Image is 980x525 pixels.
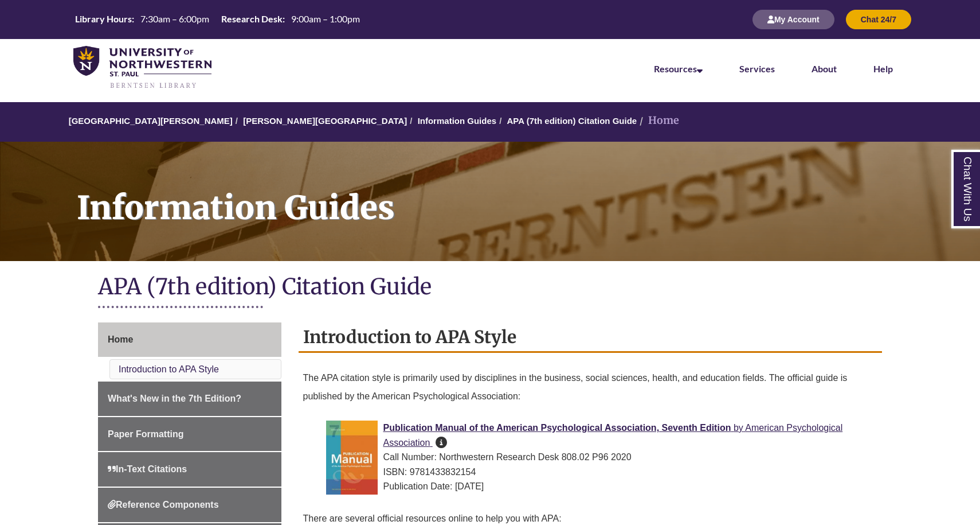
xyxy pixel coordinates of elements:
span: Publication Manual of the American Psychological Association, Seventh Edition [383,423,731,433]
a: In-Text Citations [98,452,281,487]
a: About [812,63,837,74]
img: UNWSP Library Logo [73,46,211,90]
a: Resources [654,63,703,74]
button: My Account [752,10,834,29]
a: Help [873,63,893,74]
div: Call Number: Northwestern Research Desk 808.02 P96 2020 [326,450,873,465]
h1: APA (7th edition) Citation Guide [98,273,882,303]
th: Library Hours: [70,13,136,25]
a: Reference Components [98,488,281,522]
li: Home [637,112,679,129]
a: Paper Formatting [98,417,281,452]
span: Reference Components [108,500,219,510]
a: Information Guides [418,116,497,126]
a: Hours Today [70,13,364,26]
span: Home [108,335,133,344]
h1: Information Guides [64,142,980,246]
span: In-Text Citations [108,464,187,474]
div: Publication Date: [DATE] [326,479,873,494]
h2: Introduction to APA Style [299,322,883,353]
span: 9:00am – 1:00pm [291,13,360,24]
a: [GEOGRAPHIC_DATA][PERSON_NAME] [69,116,233,126]
a: Publication Manual of the American Psychological Association, Seventh Edition by American Psychol... [383,423,843,448]
a: Services [739,63,775,74]
a: What's New in the 7th Edition? [98,382,281,416]
a: Chat 24/7 [846,14,911,24]
span: What's New in the 7th Edition? [108,394,241,403]
a: [PERSON_NAME][GEOGRAPHIC_DATA] [243,116,407,126]
span: Paper Formatting [108,429,183,439]
span: American Psychological Association [383,423,843,448]
button: Chat 24/7 [846,10,911,29]
span: by [734,423,743,433]
a: Introduction to APA Style [119,364,219,374]
a: APA (7th edition) Citation Guide [507,116,637,126]
p: The APA citation style is primarily used by disciplines in the business, social sciences, health,... [303,364,878,410]
div: ISBN: 9781433832154 [326,465,873,480]
th: Research Desk: [217,13,287,25]
table: Hours Today [70,13,364,25]
a: Home [98,322,281,357]
span: 7:30am – 6:00pm [140,13,209,24]
a: My Account [752,14,834,24]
